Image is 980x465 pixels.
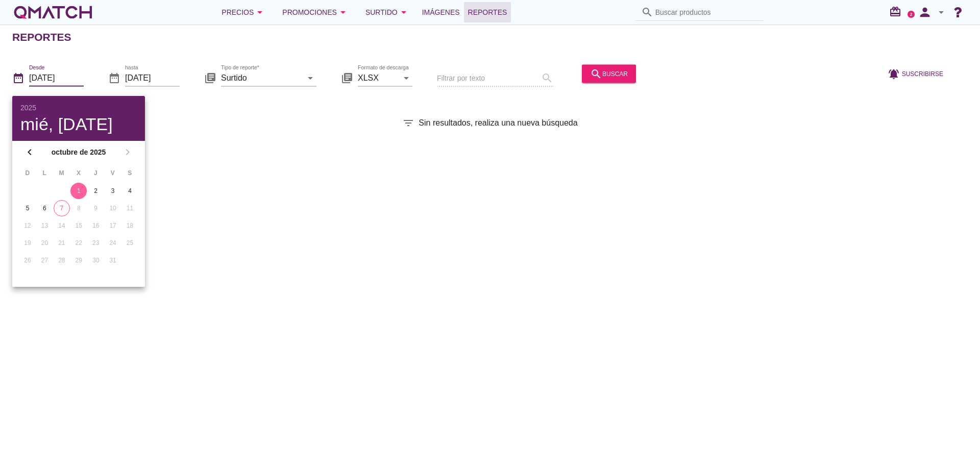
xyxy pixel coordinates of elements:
a: Imágenes [418,2,464,22]
input: hasta [125,69,180,86]
div: buscar [590,67,628,80]
button: Precios [213,2,274,22]
div: 2025 [20,104,137,111]
i: search [590,67,602,80]
th: L [36,164,52,182]
i: chevron_left [23,146,36,158]
button: 7 [54,200,70,216]
i: arrow_drop_down [304,71,316,84]
i: search [641,6,653,18]
i: arrow_drop_down [398,6,410,18]
div: Promociones [282,6,349,18]
th: X [70,164,86,182]
button: 2 [88,183,104,199]
button: Promociones [274,2,357,22]
th: V [105,164,120,182]
input: Buscar productos [655,4,757,20]
a: Reportes [464,2,511,22]
th: D [19,164,35,182]
div: 5 [19,204,36,213]
i: arrow_drop_down [400,71,412,84]
th: S [122,164,138,182]
h2: Reportes [12,29,71,45]
i: date_range [108,71,120,84]
div: 2 [88,186,104,195]
i: arrow_drop_down [254,6,266,18]
div: 4 [122,186,138,195]
div: 7 [54,204,69,213]
button: 4 [122,183,138,199]
button: 1 [70,183,87,199]
input: Tipo de reporte* [221,69,302,86]
i: date_range [12,71,24,84]
th: M [54,164,69,182]
button: 5 [19,200,36,216]
button: buscar [582,64,636,83]
i: redeem [889,6,905,18]
th: J [88,164,104,182]
button: 6 [36,200,53,216]
i: library_books [341,71,353,84]
a: white-qmatch-logo [12,2,94,22]
i: library_books [204,71,216,84]
i: arrow_drop_down [337,6,349,18]
span: Suscribirse [902,69,943,78]
div: 1 [70,186,87,195]
div: Precios [222,6,266,18]
a: 2 [908,11,915,18]
div: 3 [105,186,121,195]
i: filter_list [402,117,414,129]
input: Desde [29,69,84,86]
button: Surtido [357,2,418,22]
span: Reportes [468,6,507,18]
div: 6 [36,204,53,213]
span: Sin resultados, realiza una nueva búsqueda [419,117,577,129]
div: mié, [DATE] [20,115,137,133]
button: 3 [105,183,121,199]
text: 2 [910,12,913,16]
i: arrow_drop_down [935,6,947,18]
button: Suscribirse [879,64,951,83]
button: octubre de 2025 [48,143,110,161]
span: Imágenes [422,6,460,18]
i: person [915,5,935,19]
div: Surtido [365,6,410,18]
i: notifications_active [888,67,902,80]
input: Formato de descarga [358,69,398,86]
